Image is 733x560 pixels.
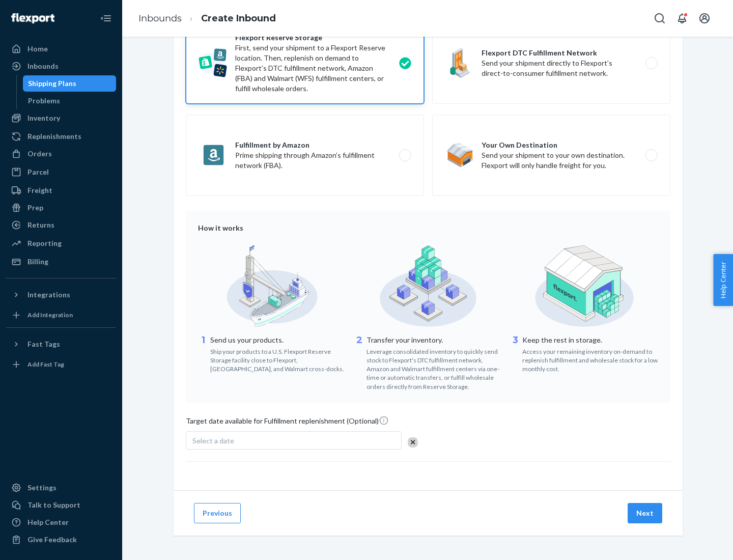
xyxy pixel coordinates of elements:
[366,345,502,391] div: Leverage consolidated inventory to quickly send stock to Flexport's DTC fulfillment network, Amaz...
[522,335,658,345] p: Keep the rest in storage.
[6,336,116,352] button: Fast Tags
[27,290,70,300] div: Integrations
[6,128,116,145] a: Replenishments
[27,483,57,493] div: Settings
[138,13,182,24] a: Inbounds
[522,345,658,373] div: Access your remaining inventory on-demand to replenish fulfillment and wholesale stock for a low ...
[6,182,116,199] a: Freight
[27,113,60,123] div: Inventory
[27,360,64,369] div: Add Fast Tag
[27,257,48,267] div: Billing
[650,8,670,29] button: Open Search Box
[6,480,116,496] a: Settings
[6,235,116,251] a: Reporting
[23,75,117,92] a: Shipping Plans
[23,93,117,109] a: Problems
[6,217,116,233] a: Returns
[6,356,116,373] a: Add Fast Tag
[27,339,60,349] div: Fast Tags
[210,345,346,373] div: Ship your products to a U.S. Flexport Reserve Storage facility close to Flexport, [GEOGRAPHIC_DAT...
[27,517,69,527] div: Help Center
[201,13,276,24] a: Create Inbound
[694,8,715,29] button: Open account menu
[210,335,346,345] p: Send us your products.
[27,535,77,545] div: Give Feedback
[6,58,116,74] a: Inbounds
[28,78,76,89] div: Shipping Plans
[27,500,80,510] div: Talk to Support
[130,4,284,34] ol: breadcrumbs
[6,254,116,270] a: Billing
[6,164,116,180] a: Parcel
[198,334,208,373] div: 1
[354,334,364,391] div: 2
[192,436,234,445] span: Select a date
[6,531,116,548] button: Give Feedback
[27,149,52,159] div: Orders
[510,334,520,373] div: 3
[6,307,116,323] a: Add Integration
[713,254,733,306] button: Help Center
[96,8,116,29] button: Close Navigation
[28,96,60,106] div: Problems
[27,203,43,213] div: Prep
[27,167,49,177] div: Parcel
[672,8,692,29] button: Open notifications
[6,146,116,162] a: Orders
[6,41,116,57] a: Home
[6,287,116,303] button: Integrations
[27,131,81,142] div: Replenishments
[6,110,116,126] a: Inventory
[6,497,116,513] a: Talk to Support
[186,415,389,430] span: Target date available for Fulfillment replenishment (Optional)
[27,185,52,195] div: Freight
[27,44,48,54] div: Home
[6,514,116,530] a: Help Center
[366,335,502,345] p: Transfer your inventory.
[27,311,73,319] div: Add Integration
[11,13,54,23] img: Flexport logo
[628,503,662,523] button: Next
[27,61,59,71] div: Inbounds
[27,220,54,230] div: Returns
[194,503,241,523] button: Previous
[198,223,658,233] div: How it works
[6,200,116,216] a: Prep
[27,238,62,248] div: Reporting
